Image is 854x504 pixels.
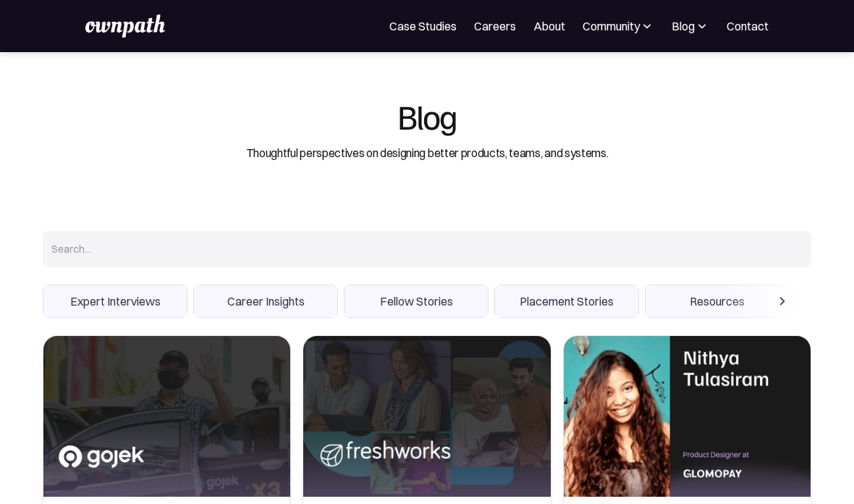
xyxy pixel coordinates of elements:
[43,285,187,317] span: Expert Interviews
[193,285,338,318] div: 2 of 6
[397,98,457,133] div: Blog
[672,17,709,35] div: Blog
[194,285,337,317] span: Career Insights
[583,17,640,35] div: Community
[753,285,811,318] div: next slide
[344,285,488,317] span: Fellow Stories
[43,285,187,318] div: 1 of 6
[303,336,550,497] img: Upskilling designers for high-impact product success
[389,17,457,35] a: Case Studies
[246,144,609,161] div: Thoughtful perspectives on designing better products, teams, and systems.
[43,285,811,318] div: carousel
[344,285,489,318] div: 3 of 6
[564,336,811,497] img: Mentorship, hands-on learning, and new opportunities
[645,285,790,318] div: 5 of 6
[495,285,638,317] span: Placement Stories
[583,17,654,35] div: Community
[672,17,695,35] div: Blog
[727,17,769,35] a: Contact
[43,336,290,497] img: Coaching Senior Designers to Design Managers
[43,231,811,318] form: Search
[474,17,516,35] a: Careers
[43,231,811,267] input: Search...
[494,285,639,318] div: 4 of 6
[533,17,565,35] a: About
[646,285,789,317] span: Resources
